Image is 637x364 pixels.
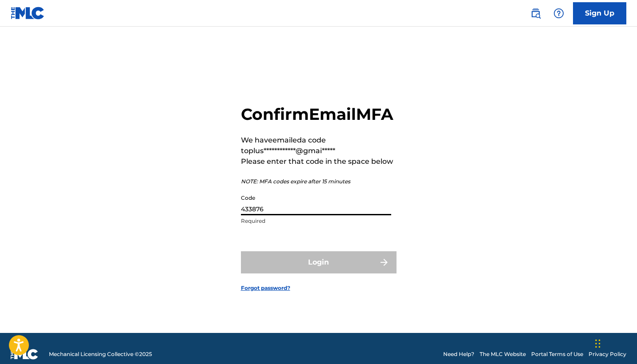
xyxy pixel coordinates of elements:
div: Drag [595,330,601,357]
p: Please enter that code in the space below [241,156,397,167]
img: logo [11,349,38,360]
h2: Confirm Email MFA [241,104,397,124]
p: NOTE: MFA codes expire after 15 minutes [241,178,397,186]
p: Required [241,217,391,225]
img: MLC Logo [11,7,45,20]
img: help [553,8,564,19]
a: Sign Up [573,2,626,24]
span: Mechanical Licensing Collective © 2025 [49,350,152,358]
div: Help [550,4,568,22]
img: search [530,8,541,19]
a: Need Help? [443,350,474,358]
iframe: Chat Widget [593,321,637,364]
a: Portal Terms of Use [531,350,583,358]
a: The MLC Website [480,350,526,358]
a: Forgot password? [241,284,290,292]
a: Public Search [527,4,545,22]
a: Privacy Policy [589,350,626,358]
